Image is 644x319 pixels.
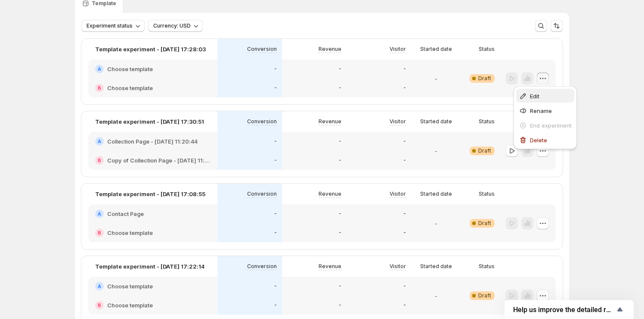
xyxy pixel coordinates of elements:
p: - [339,302,341,309]
p: Status [479,46,495,53]
p: - [403,157,406,164]
p: - [274,210,277,217]
h2: Copy of Collection Page - [DATE] 11:20:44 [107,156,211,165]
p: - [339,138,341,145]
p: Template experiment - [DATE] 17:28:03 [95,45,206,53]
p: Conversion [247,263,277,270]
p: - [403,210,406,217]
button: Experiment status [81,20,145,32]
span: End experiment [530,122,572,129]
p: - [339,84,341,91]
span: Draft [478,220,491,227]
h2: Collection Page - [DATE] 11:20:44 [107,137,198,146]
h2: Choose template [107,301,153,310]
h2: Choose template [107,84,153,92]
h2: A [98,139,101,144]
span: Delete [530,137,547,144]
button: Show survey - Help us improve the detailed report for A/B campaigns [513,304,625,315]
p: - [274,229,277,236]
p: - [339,157,341,164]
p: Revenue [319,263,341,270]
p: Status [479,191,495,197]
p: - [274,302,277,309]
p: Started date [420,263,452,270]
p: Started date [420,118,452,125]
p: Template experiment - [DATE] 17:08:55 [95,190,205,198]
span: Rename [530,107,552,114]
p: Template experiment - [DATE] 17:22:14 [95,262,205,271]
p: Visitor [390,118,406,125]
p: - [274,66,277,72]
p: Conversion [247,46,277,53]
p: - [339,210,341,217]
p: - [403,66,406,72]
p: - [339,229,341,236]
h2: B [98,230,101,235]
p: Revenue [319,118,341,125]
p: Template experiment - [DATE] 17:30:51 [95,117,204,126]
p: - [274,157,277,164]
p: Conversion [247,191,277,197]
p: Status [479,263,495,270]
h2: B [98,303,101,308]
button: End experiment [516,118,574,132]
span: Edit [530,93,539,100]
p: - [403,229,406,236]
p: - [403,138,406,145]
h2: A [98,66,101,72]
p: Visitor [390,191,406,197]
p: - [403,84,406,91]
p: - [435,219,437,228]
span: Experiment status [87,22,133,29]
p: Started date [420,191,452,197]
p: - [274,283,277,290]
button: Delete [516,133,574,147]
h2: A [98,284,101,289]
p: Revenue [319,191,341,197]
button: Sort the results [551,20,563,32]
h2: A [98,211,101,216]
p: Started date [420,46,452,53]
span: Help us improve the detailed report for A/B campaigns [513,306,615,314]
h2: Choose template [107,282,153,291]
p: - [435,147,437,155]
h2: Contact Page [107,210,144,218]
span: Currency: USD [153,22,191,29]
p: - [403,283,406,290]
h2: Choose template [107,228,153,237]
button: Edit [516,89,574,103]
span: Draft [478,147,491,154]
p: - [435,74,437,83]
p: Status [479,118,495,125]
p: - [274,84,277,91]
h2: B [98,85,101,91]
h2: B [98,158,101,163]
p: Revenue [319,46,341,53]
span: Draft [478,75,491,82]
p: - [274,138,277,145]
button: Rename [516,103,574,117]
p: - [403,302,406,309]
p: - [339,66,341,72]
p: Conversion [247,118,277,125]
p: Visitor [390,263,406,270]
h2: Choose template [107,65,153,73]
p: - [339,283,341,290]
span: Draft [478,292,491,299]
button: Currency: USD [148,20,203,32]
p: Visitor [390,46,406,53]
p: - [435,291,437,300]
